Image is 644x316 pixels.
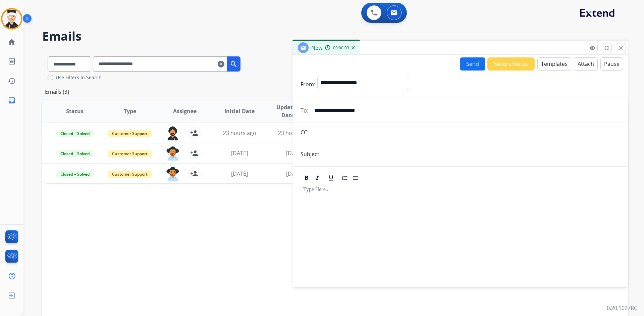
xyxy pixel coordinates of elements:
[231,170,248,177] span: [DATE]
[302,173,312,183] div: Bold
[190,170,198,178] mat-icon: person_add
[351,173,361,183] div: Bullet List
[108,150,152,157] span: Customer Support
[326,173,336,183] div: Underline
[166,146,179,161] img: agent-avatar
[2,9,21,28] img: avatar
[311,44,322,51] span: New
[56,130,94,137] span: Closed – Solved
[230,60,238,68] mat-icon: search
[618,45,624,51] mat-icon: close
[224,107,255,115] span: Initial Date
[487,57,535,71] button: Secure Notes
[590,45,596,51] mat-icon: remove_red_eye
[8,38,16,46] mat-icon: home
[8,57,16,65] mat-icon: list_alt
[460,57,485,71] button: Send
[273,103,303,119] span: Updated Date
[56,74,102,81] label: Use Filters In Search
[223,129,256,137] span: 23 hours ago
[537,57,571,71] button: Templates
[8,77,16,85] mat-icon: history
[218,60,224,68] mat-icon: clear
[333,45,349,51] span: 00:00:03
[340,173,350,183] div: Ordered List
[166,167,179,181] img: agent-avatar
[286,149,303,157] span: [DATE]
[574,57,598,71] button: Attach
[312,173,322,183] div: Italic
[173,107,197,115] span: Assignee
[607,304,637,312] p: 0.20.1027RC
[286,170,303,177] span: [DATE]
[124,107,136,115] span: Type
[166,126,179,140] img: agent-avatar
[42,30,628,43] h2: Emails
[190,149,198,157] mat-icon: person_add
[56,150,94,157] span: Closed – Solved
[604,45,610,51] mat-icon: fullscreen
[600,57,623,71] button: Pause
[301,128,309,136] p: CC:
[56,171,94,178] span: Closed – Solved
[108,171,152,178] span: Customer Support
[190,129,198,137] mat-icon: person_add
[231,149,248,157] span: [DATE]
[301,106,308,115] p: To:
[42,88,72,96] p: Emails (3)
[8,96,16,104] mat-icon: inbox
[301,80,315,88] p: From:
[66,107,84,115] span: Status
[301,150,321,158] p: Subject:
[278,129,311,137] span: 23 hours ago
[108,130,152,137] span: Customer Support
